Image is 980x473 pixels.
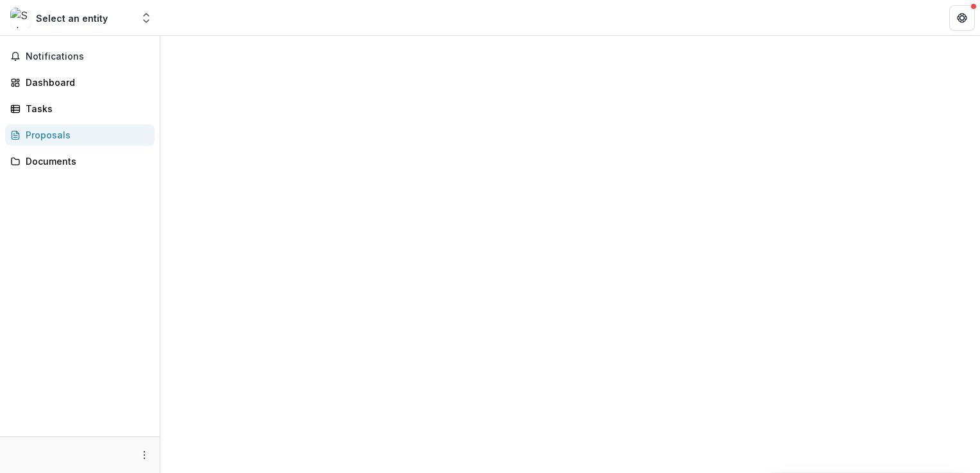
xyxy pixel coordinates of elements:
div: Dashboard [26,76,144,89]
button: Get Help [949,5,975,31]
a: Proposals [5,124,155,145]
button: More [137,447,152,463]
div: Select an entity [36,12,108,25]
a: Documents [5,151,155,172]
div: Documents [26,154,144,168]
img: Select an entity [10,8,31,28]
span: Notifications [26,51,149,62]
button: Notifications [5,46,155,67]
button: Open entity switcher [137,5,155,31]
a: Tasks [5,98,155,119]
div: Proposals [26,128,144,142]
a: Dashboard [5,72,155,93]
div: Tasks [26,102,144,115]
